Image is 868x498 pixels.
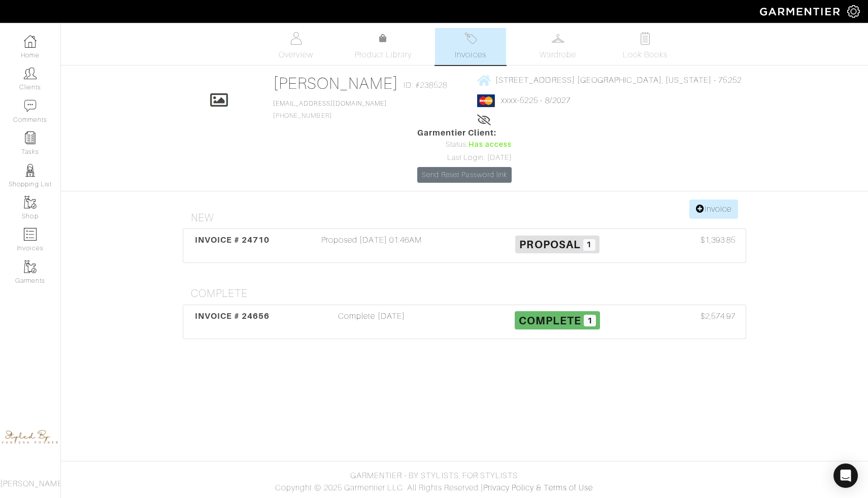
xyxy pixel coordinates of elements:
[273,74,398,92] a: [PERSON_NAME]
[24,260,37,273] img: garments-icon-b7da505a4dc4fd61783c78ac3ca0ef83fa9d6f193b1c9dc38574b1d14d53ca28.png
[540,49,576,61] span: Wardrobe
[195,311,270,321] span: INVOICE # 24656
[755,3,847,20] img: garmentier-logo-header-white-b43fb05a5012e4ada735d5af1a66efaba907eab6374d6393d1fbf88cb4ef424d.png
[417,167,512,183] a: Send Reset Password link
[435,28,506,65] a: Invoices
[24,164,37,177] img: stylists-icon-eb353228a002819b7ec25b43dbf5f0378dd9e0616d9560372ff212230b889e62.png
[464,32,477,45] img: orders-27d20c2124de7fd6de4e0e44c1d41de31381a507db9b33961299e4e07d508b8c.svg
[689,200,738,219] a: Invoice
[404,79,448,91] span: ID: #238528
[477,74,742,86] a: [STREET_ADDRESS] [GEOGRAPHIC_DATA], [US_STATE] - 75252
[24,228,37,241] img: orders-icon-0abe47150d42831381b5fb84f609e132dff9fe21cb692f30cb5eec754e2cba89.png
[273,100,387,119] span: [PHONE_NUMBER]
[519,238,580,251] span: Proposal
[290,32,303,45] img: basicinfo-40fd8af6dae0f16599ec9e87c0ef1c0a1fdea2edbe929e3d69a839185d80c458.svg
[24,99,37,112] img: comment-icon-a0a6a9ef722e966f86d9cbdc48e553b5cf19dbc54f86b18d962a5391bc8f6eb6.png
[279,49,313,61] span: Overview
[260,28,331,65] a: Overview
[700,310,736,322] span: $2,574.97
[417,127,512,139] span: Garmentier Client:
[847,5,860,18] img: gear-icon-white-bd11855cb880d31180b6d7d6211b90ccbf57a29d726f0c71d8c61bd08dd39cc2.png
[584,315,596,327] span: 1
[483,483,593,492] a: Privacy Policy & Terms of Use
[273,100,387,107] a: [EMAIL_ADDRESS][DOMAIN_NAME]
[24,67,37,80] img: clients-icon-6bae9207a08558b7cb47a8932f037763ab4055f8c8b6bfacd5dc20c3e0201464.png
[279,234,464,257] div: Proposed [DATE] 01:46AM
[24,35,37,48] img: dashboard-icon-dbcd8f5a0b271acd01030246c82b418ddd0df26cd7fceb0bd07c9910d44c42f6.png
[417,139,512,150] div: Status:
[477,94,495,107] img: mastercard-2c98a0d54659f76b027c6839bea21931c3e23d06ea5b2b5660056f2e14d2f154.png
[191,212,746,224] h4: New
[495,76,742,85] span: [STREET_ADDRESS] [GEOGRAPHIC_DATA], [US_STATE] - 75252
[24,131,37,144] img: reminder-icon-8004d30b9f0a5d33ae49ab947aed9ed385cf756f9e5892f1edd6e32f2345188e.png
[191,287,746,300] h4: Complete
[522,28,593,65] a: Wardrobe
[275,483,481,492] span: Copyright © 2025 Garmentier LLC. All Rights Reserved.
[552,32,564,45] img: wardrobe-487a4870c1b7c33e795ec22d11cfc2ed9d08956e64fb3008fe2437562e282088.svg
[583,239,595,251] span: 1
[24,196,37,209] img: garments-icon-b7da505a4dc4fd61783c78ac3ca0ef83fa9d6f193b1c9dc38574b1d14d53ca28.png
[469,139,512,150] span: Has access
[519,314,581,327] span: Complete
[700,234,736,246] span: $1,393.85
[195,235,270,245] span: INVOICE # 24710
[183,228,746,263] a: INVOICE # 24710 Proposed [DATE] 01:46AM Proposal 1 $1,393.85
[455,49,486,61] span: Invoices
[279,310,464,334] div: Complete [DATE]
[183,305,746,339] a: INVOICE # 24656 Complete [DATE] Complete 1 $2,574.97
[501,96,571,105] a: xxxx-5225 - 8/2027
[348,32,419,61] a: Product Library
[623,49,668,61] span: Look Books
[610,28,681,65] a: Look Books
[833,463,858,488] div: Open Intercom Messenger
[355,49,412,61] span: Product Library
[417,152,512,163] div: Last Login: [DATE]
[639,32,652,45] img: todo-9ac3debb85659649dc8f770b8b6100bb5dab4b48dedcbae339e5042a72dfd3cc.svg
